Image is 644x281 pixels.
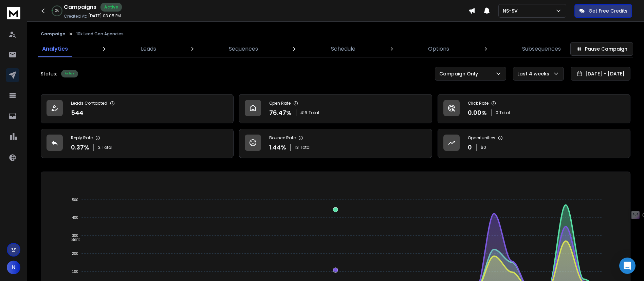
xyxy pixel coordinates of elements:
div: Active [61,70,78,77]
a: Subsequences [518,41,565,57]
a: Leads Contacted544 [41,94,234,123]
a: Open Rate76.47%416Total [239,94,432,123]
a: Analytics [38,41,72,57]
span: Total [300,145,311,150]
button: [DATE] - [DATE] [571,67,630,81]
button: N [7,261,20,274]
tspan: 300 [72,233,78,238]
p: 1.44 % [269,143,286,152]
tspan: 100 [72,269,78,274]
p: Leads Contacted [71,101,107,106]
span: 13 [295,145,299,150]
span: Total [309,110,319,116]
p: Subsequences [522,45,561,53]
p: Sequences [229,45,258,53]
a: Sequences [225,41,262,57]
p: Created At: [64,14,87,19]
p: Options [428,45,449,53]
div: Open Intercom Messenger [619,258,636,274]
p: Analytics [42,45,68,53]
div: Active [100,3,122,12]
a: Opportunities0$0 [438,129,630,158]
a: Reply Rate0.37%2Total [41,129,234,158]
p: [DATE] 03:05 PM [88,13,121,19]
tspan: 500 [72,198,78,202]
p: $ 0 [481,145,486,150]
p: NS-SV [503,7,520,14]
p: 76.47 % [269,108,292,118]
p: Status: [41,70,57,77]
p: Open Rate [269,101,291,106]
p: Reply Rate [71,135,93,141]
span: 2 [98,145,100,150]
p: Get Free Credits [589,7,627,14]
p: Schedule [331,45,355,53]
span: Total [102,145,112,150]
tspan: 400 [72,216,78,220]
button: Campaign [41,31,66,37]
a: Click Rate0.00%0 Total [438,94,630,123]
span: 416 [300,110,307,116]
p: 0 Total [496,110,510,116]
p: Opportunities [468,135,495,141]
p: 0.00 % [468,108,487,118]
p: Bounce Rate [269,135,296,141]
tspan: 200 [72,251,78,256]
button: Pause Campaign [570,42,633,56]
p: Leads [141,45,156,53]
p: Campaign Only [439,70,481,77]
button: Get Free Credits [574,4,632,18]
a: Leads [137,41,160,57]
p: 0 [468,143,472,152]
a: Bounce Rate1.44%13Total [239,129,432,158]
p: 0.37 % [71,143,89,152]
span: Sent [66,237,80,242]
a: Options [424,41,453,57]
p: Last 4 weeks [517,70,552,77]
p: 544 [71,108,83,118]
a: Schedule [327,41,360,57]
p: 2 % [55,9,59,13]
p: Click Rate [468,101,489,106]
p: 10k Lead Gen Agencies [76,31,124,37]
h1: Campaigns [64,3,96,11]
img: logo [7,7,20,19]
